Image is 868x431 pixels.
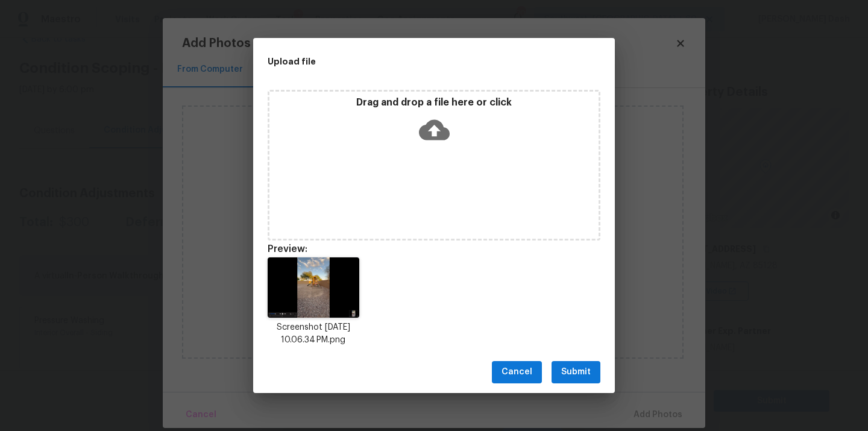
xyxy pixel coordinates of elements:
[561,365,591,380] span: Submit
[268,257,359,318] img: 3qLKdSGBf3UAAAAASUVORK5CYII=
[502,365,532,380] span: Cancel
[268,55,546,68] h2: Upload file
[268,321,359,347] p: Screenshot [DATE] 10.06.34 PM.png
[269,96,599,109] p: Drag and drop a file here or click
[492,361,542,383] button: Cancel
[552,361,600,383] button: Submit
